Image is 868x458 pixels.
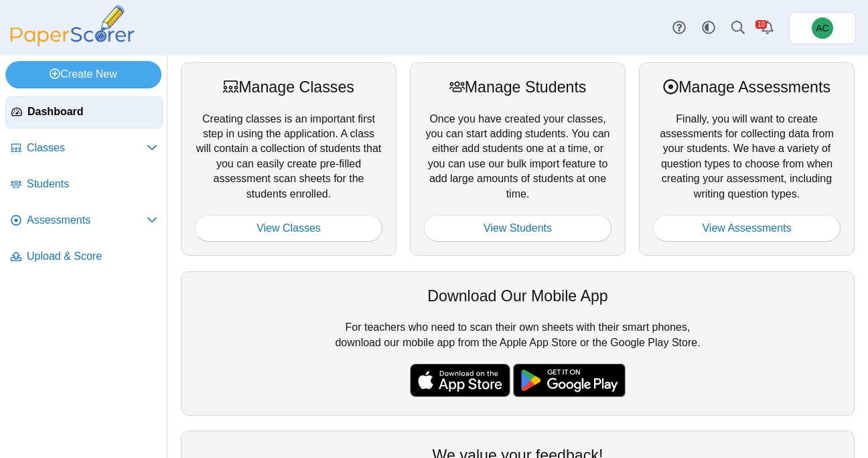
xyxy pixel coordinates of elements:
img: google-play-badge.png [513,364,626,397]
div: Creating classes is an important first step in using the application. A class will contain a coll... [181,62,396,256]
a: View Assessments [653,215,841,242]
div: Manage Assessments [653,76,841,98]
a: View Students [424,215,611,242]
div: Manage Students [424,76,611,98]
a: Dashboard [5,96,163,129]
div: Manage Classes [195,76,382,98]
div: Finally, you will want to create assessments for collecting data from your students. We have a va... [639,62,855,256]
a: PaperScorer [5,37,139,48]
span: Upload & Score [27,249,157,264]
span: Assessments [27,213,147,228]
div: Once you have created your classes, you can start adding students. You can either add students on... [410,62,626,256]
span: Dashboard [27,104,157,119]
a: Assessments [5,205,163,237]
a: Students [5,169,163,201]
a: Alerts [753,13,782,43]
span: Andrew Christman [812,17,833,39]
a: Andrew Christman [789,12,856,44]
img: PaperScorer [5,5,139,46]
div: Download Our Mobile App [195,285,841,307]
a: Create New [5,61,161,88]
span: Andrew Christman [816,23,828,33]
span: Classes [27,141,147,155]
span: Students [27,177,157,192]
a: Classes [5,133,163,165]
a: View Classes [195,215,382,242]
a: Upload & Score [5,241,163,273]
img: apple-store-badge.svg [410,364,510,397]
div: For teachers who need to scan their own sheets with their smart phones, download our mobile app f... [181,271,855,416]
